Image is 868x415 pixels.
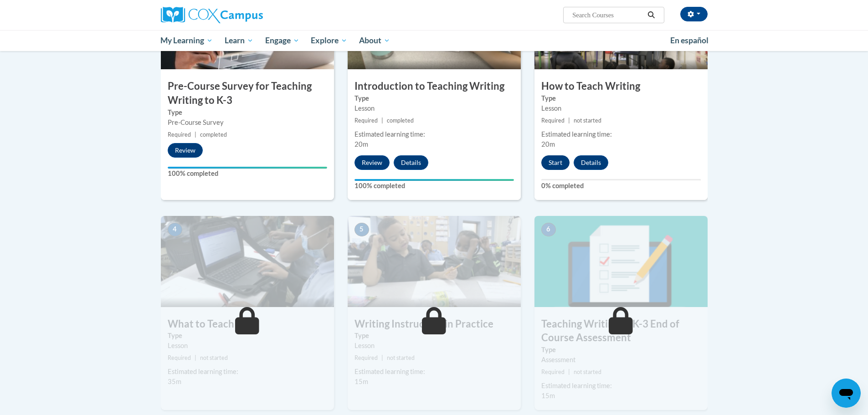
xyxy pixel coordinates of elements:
div: Estimated learning time: [541,381,701,391]
label: Type [168,331,327,341]
span: Required [168,131,191,138]
h3: Teaching Writing to K-3 End of Course Assessment [534,317,708,345]
h3: How to Teach Writing [534,79,708,93]
a: About [353,30,396,51]
span: Required [354,354,378,361]
label: Type [541,93,701,103]
div: Your progress [354,179,514,181]
span: | [568,369,570,375]
label: Type [541,345,701,355]
span: Required [541,117,565,124]
a: Explore [305,30,353,51]
h3: Introduction to Teaching Writing [348,79,521,93]
label: Type [354,331,514,341]
img: Course Image [534,216,708,307]
button: Start [541,155,570,170]
div: Lesson [354,103,514,113]
span: 15m [541,392,555,400]
span: Explore [311,35,347,46]
a: Engage [259,30,305,51]
label: Type [354,93,514,103]
span: completed [200,131,227,138]
div: Your progress [168,167,327,169]
span: Required [541,369,565,375]
span: About [359,35,390,46]
span: 15m [354,378,368,385]
span: Required [168,354,191,361]
span: Engage [265,35,299,46]
span: completed [387,117,414,124]
input: Search Courses [571,10,644,20]
a: Cox Campus [161,7,334,23]
button: Search [644,10,658,20]
label: 100% completed [354,181,514,191]
div: Estimated learning time: [354,367,514,377]
span: My Learning [160,35,213,46]
span: not started [574,369,601,375]
button: Details [574,155,608,170]
h3: Writing Instruction in Practice [348,317,521,331]
h3: What to Teach [161,317,334,331]
button: Review [168,143,203,158]
img: Cox Campus [161,7,263,23]
span: not started [387,354,415,361]
span: En español [670,36,709,45]
div: Estimated learning time: [168,367,327,377]
span: | [568,117,570,124]
div: Estimated learning time: [354,129,514,139]
a: My Learning [155,30,219,51]
span: 5 [354,223,369,236]
h3: Pre-Course Survey for Teaching Writing to K-3 [161,79,334,108]
span: 20m [541,140,555,148]
div: Lesson [354,341,514,351]
div: Assessment [541,355,701,365]
span: | [381,117,383,124]
span: | [381,354,383,361]
span: 4 [168,223,182,236]
span: Learn [225,35,253,46]
button: Account Settings [680,7,708,21]
img: Course Image [348,216,521,307]
iframe: Button to launch messaging window [832,379,861,408]
div: Lesson [168,341,327,351]
span: | [195,131,196,138]
div: Pre-Course Survey [168,118,327,128]
div: Lesson [541,103,701,113]
span: 6 [541,223,556,236]
label: Type [168,108,327,118]
a: Learn [219,30,259,51]
span: | [195,354,196,361]
span: Required [354,117,378,124]
span: 35m [168,378,181,385]
img: Course Image [161,216,334,307]
span: not started [574,117,601,124]
label: 100% completed [168,169,327,179]
span: 20m [354,140,368,148]
button: Review [354,155,390,170]
label: 0% completed [541,181,701,191]
button: Details [394,155,428,170]
div: Main menu [147,30,721,51]
a: En español [664,31,714,50]
span: not started [200,354,228,361]
div: Estimated learning time: [541,129,701,139]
